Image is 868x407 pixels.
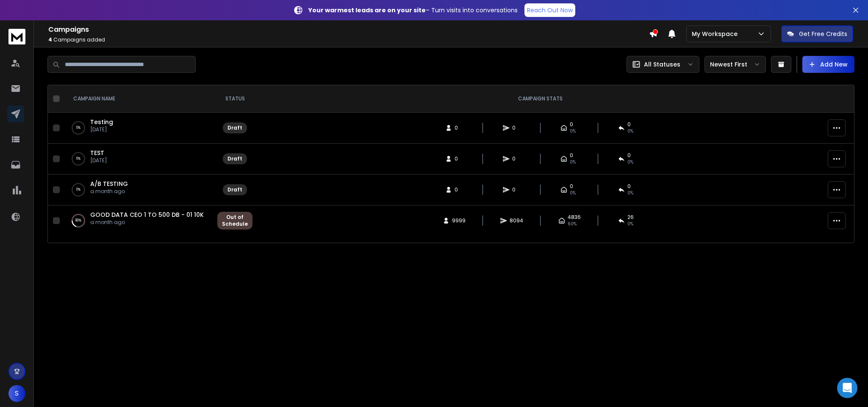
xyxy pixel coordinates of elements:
[627,128,633,135] span: 0%
[510,217,523,224] span: 8094
[799,30,847,38] p: Get Free Credits
[692,30,741,38] p: My Workspace
[568,221,577,227] span: 60 %
[8,385,25,402] button: S
[455,186,463,193] span: 0
[48,36,649,43] p: Campaigns added
[90,210,204,219] a: GOOD DATA CEO 1 TO 500 DB - 01 10K
[512,155,521,162] span: 0
[627,221,633,227] span: 0 %
[75,216,81,225] p: 80 %
[76,124,80,132] p: 0 %
[627,183,631,190] span: 0
[222,214,248,227] div: Out of Schedule
[527,6,573,14] p: Reach Out Now
[90,118,113,126] a: Testing
[308,6,426,14] strong: Your warmest leads are on your site
[512,186,521,193] span: 0
[570,159,576,166] span: 0%
[568,214,581,221] span: 4836
[802,56,854,73] button: Add New
[452,217,466,224] span: 9999
[627,121,631,128] span: 0
[627,214,634,221] span: 26
[570,152,573,159] span: 0
[781,25,853,42] button: Get Free Credits
[258,85,823,113] th: CAMPAIGN STATS
[63,144,212,174] td: 0%TEST[DATE]
[570,190,576,197] span: 0%
[63,174,212,205] td: 0%A/B TESTINGa month ago
[90,126,113,133] p: [DATE]
[524,3,575,17] a: Reach Out Now
[308,6,518,14] p: – Turn visits into conversations
[90,188,128,195] p: a month ago
[227,155,242,162] div: Draft
[48,25,649,35] h1: Campaigns
[63,85,212,113] th: CAMPAIGN NAME
[644,60,680,69] p: All Statuses
[48,36,52,43] span: 4
[227,125,242,131] div: Draft
[76,186,80,194] p: 0 %
[63,113,212,144] td: 0%Testing[DATE]
[570,128,576,135] span: 0%
[512,125,521,131] span: 0
[455,155,463,162] span: 0
[570,121,573,128] span: 0
[212,85,258,113] th: STATUS
[90,219,204,226] p: a month ago
[90,157,107,164] p: [DATE]
[704,56,766,73] button: Newest First
[455,125,463,131] span: 0
[227,186,242,193] div: Draft
[8,29,25,44] img: logo
[627,190,633,197] span: 0%
[90,149,104,157] a: TEST
[627,159,633,166] span: 0%
[76,155,80,163] p: 0 %
[90,180,128,188] a: A/B TESTING
[63,205,212,236] td: 80%GOOD DATA CEO 1 TO 500 DB - 01 10Ka month ago
[837,378,857,398] div: Open Intercom Messenger
[627,152,631,159] span: 0
[570,183,573,190] span: 0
